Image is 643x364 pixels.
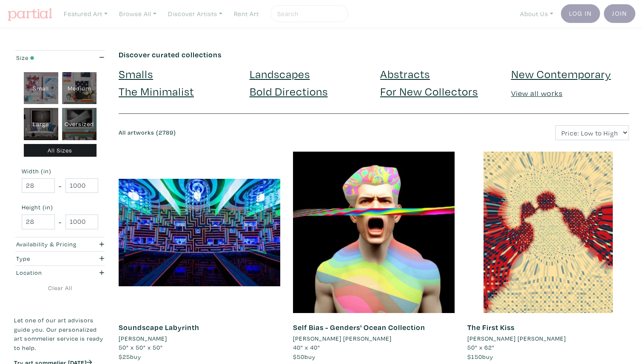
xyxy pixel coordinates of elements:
[24,144,97,157] div: All Sizes
[59,216,62,228] span: -
[604,4,635,23] a: Join
[14,316,106,352] p: Let one of our art advisors guide you. Our personalized art sommelier service is ready to help.
[16,53,79,62] div: Size
[250,66,310,81] a: Landscapes
[467,334,629,343] a: [PERSON_NAME] [PERSON_NAME]
[60,5,111,23] a: Featured Art
[14,251,106,265] button: Type
[62,72,97,104] div: Medium
[467,353,482,361] span: $150
[119,343,163,351] span: 50" x 50" x 50"
[16,254,79,263] div: Type
[119,322,199,332] a: Soundscape Labyrinth
[511,88,563,98] a: View all works
[293,322,425,332] a: Self Bias - Genders' Ocean Collection
[14,237,106,251] button: Availability & Pricing
[115,5,160,23] a: Browse All
[293,334,392,343] li: [PERSON_NAME] [PERSON_NAME]
[511,66,611,81] a: New Contemporary
[293,353,304,361] span: $50
[467,343,495,351] span: 50" x 62"
[516,5,557,23] a: About Us
[22,204,98,210] small: Height (in)
[561,4,600,23] a: Log In
[293,343,320,351] span: 40" x 40"
[119,334,280,343] a: [PERSON_NAME]
[293,353,316,361] span: buy
[24,72,58,104] div: Small
[119,50,629,59] h6: Discover curated collections
[164,5,226,23] a: Discover Artists
[250,84,328,99] a: Bold Directions
[16,240,79,249] div: Availability & Pricing
[119,84,194,99] a: The Minimalist
[22,168,98,174] small: Width (in)
[380,84,478,99] a: For New Collectors
[59,180,62,192] span: -
[119,334,167,343] li: [PERSON_NAME]
[119,129,367,136] h6: All artworks (2789)
[14,283,106,293] a: Clear All
[119,353,130,361] span: $25
[276,8,340,19] input: Search
[14,51,106,65] button: Size
[24,108,58,140] div: Large
[62,108,97,140] div: Oversized
[14,266,106,280] button: Location
[380,66,430,81] a: Abstracts
[119,66,153,81] a: Smalls
[230,5,263,23] a: Rent Art
[16,268,79,277] div: Location
[467,353,493,361] span: buy
[293,334,455,343] a: [PERSON_NAME] [PERSON_NAME]
[467,322,515,332] a: The First Kiss
[467,334,566,343] li: [PERSON_NAME] [PERSON_NAME]
[119,353,141,361] span: buy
